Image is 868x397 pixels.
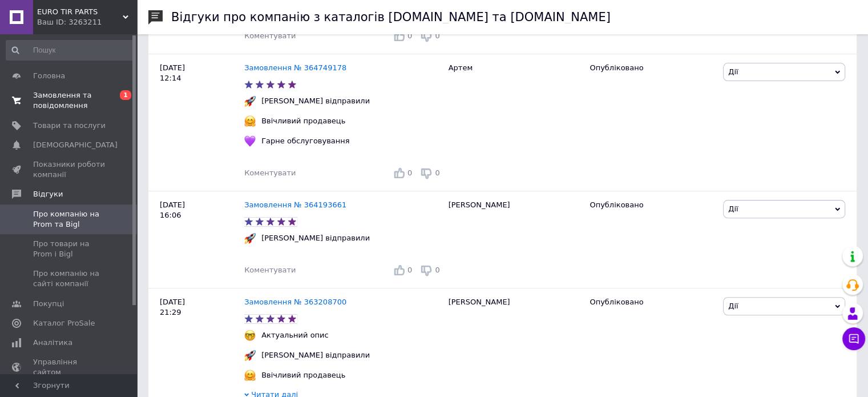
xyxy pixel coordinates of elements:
span: 1 [120,90,131,100]
div: [DATE] 12:14 [148,54,244,191]
div: Ввічливий продавець [259,116,348,126]
span: Товари та послуги [33,121,106,131]
img: :hugging_face: [244,115,256,127]
span: 0 [407,31,412,40]
div: [PERSON_NAME] відправили [259,96,373,106]
span: [DEMOGRAPHIC_DATA] [33,140,118,150]
div: Опубліковано [590,63,714,73]
span: Аналітика [33,338,72,348]
div: Ввічливий продавець [259,370,348,380]
span: Головна [33,71,65,81]
span: EURO TIR PARTS [37,7,123,17]
img: :nerd_face: [244,330,256,341]
input: Пошук [6,40,135,61]
span: 0 [407,169,412,177]
a: Замовлення № 364193661 [244,200,346,209]
span: 0 [435,266,439,274]
span: Коментувати [244,31,296,40]
span: 0 [407,266,412,274]
img: :rocket: [244,95,256,107]
img: :hugging_face: [244,370,256,381]
div: Артем [443,54,584,191]
div: [PERSON_NAME] [443,191,584,288]
div: Коментувати [244,265,296,275]
span: Покупці [33,299,64,309]
span: Про товари на Prom і Bigl [33,239,106,259]
span: Дії [728,204,738,213]
span: 0 [435,169,439,177]
div: [PERSON_NAME] відправили [259,233,373,243]
div: Гарне обслуговування [259,136,352,146]
a: Замовлення № 364749178 [244,63,346,72]
span: Дії [728,67,738,76]
div: Опубліковано [590,297,714,307]
div: [DATE] 16:06 [148,191,244,288]
div: [PERSON_NAME] відправили [259,350,373,360]
div: Ваш ID: 3263211 [37,17,137,27]
span: Управління сайтом [33,357,106,378]
span: Показники роботи компанії [33,159,106,180]
span: 0 [435,31,439,40]
span: Каталог ProSale [33,318,95,328]
img: :purple_heart: [244,135,256,147]
span: Відгуки [33,189,63,199]
button: Чат з покупцем [842,327,865,350]
div: Опубліковано [590,200,714,210]
span: Дії [728,302,738,310]
div: Коментувати [244,168,296,178]
img: :rocket: [244,232,256,244]
a: Замовлення № 363208700 [244,298,346,306]
h1: Відгуки про компанію з каталогів [DOMAIN_NAME] та [DOMAIN_NAME] [171,10,611,24]
div: Коментувати [244,31,296,41]
span: Замовлення та повідомлення [33,90,106,111]
span: Про компанію на сайті компанії [33,268,106,289]
div: Актуальний опис [259,330,332,340]
img: :rocket: [244,350,256,361]
span: Про компанію на Prom та Bigl [33,209,106,230]
span: Коментувати [244,169,296,177]
span: Коментувати [244,266,296,274]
